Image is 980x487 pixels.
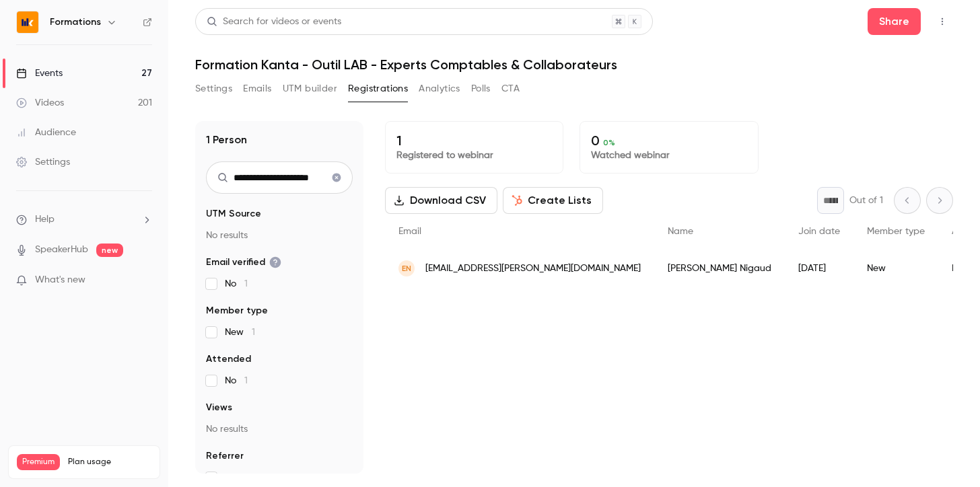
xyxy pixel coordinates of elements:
span: 1 [252,328,255,337]
button: CTA [501,78,520,100]
h1: Formation Kanta - Outil LAB - Experts Comptables & Collaborateurs [195,57,953,73]
span: 0 % [603,138,615,147]
iframe: Noticeable Trigger [136,274,152,287]
span: Name [668,227,693,236]
button: Polls [471,78,491,100]
span: UTM Source [206,207,261,221]
img: Formations [17,11,38,33]
button: Download CSV [385,187,497,214]
span: Views [206,401,232,414]
button: Create Lists [503,187,603,214]
span: Plan usage [68,457,151,467]
h1: 1 Person [206,132,247,148]
div: Search for videos or events [207,15,341,29]
span: Attended [206,352,251,366]
button: Registrations [348,78,408,100]
span: Member type [867,227,925,236]
p: Out of 1 [849,194,883,207]
span: Premium [17,454,60,470]
div: Videos [16,96,64,110]
button: Emails [243,78,271,100]
span: Member type [206,304,268,317]
p: No results [206,229,353,242]
h6: Formations [50,15,101,29]
span: new [96,243,123,257]
span: Join date [798,227,840,236]
p: Watched webinar [591,149,746,162]
div: Settings [16,155,70,169]
span: No [225,374,248,387]
div: Audience [16,126,76,139]
span: Email verified [206,256,281,269]
span: Other [225,471,261,484]
section: facet-groups [206,207,353,484]
span: Email [398,227,421,236]
li: help-dropdown-opener [16,213,152,227]
span: 1 [244,376,248,385]
button: UTM builder [283,78,337,100]
span: 1 [258,473,261,482]
div: [PERSON_NAME] Nigaud [654,250,785,287]
a: SpeakerHub [35,243,88,257]
span: Referrer [206,449,244,463]
span: EN [402,262,411,274]
p: No results [206,422,353,436]
button: Clear search [326,167,347,188]
span: [EMAIL_ADDRESS][PERSON_NAME][DOMAIN_NAME] [425,262,641,276]
span: New [225,326,255,339]
p: Registered to webinar [396,149,552,162]
div: Events [16,67,63,80]
button: Settings [195,78,232,100]
p: 0 [591,133,746,149]
span: Help [35,213,55,227]
button: Analytics [419,78,460,100]
button: Share [868,8,921,35]
span: What's new [35,273,85,287]
span: No [225,277,248,291]
p: 1 [396,133,552,149]
div: [DATE] [785,250,853,287]
div: New [853,250,938,287]
span: 1 [244,279,248,289]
